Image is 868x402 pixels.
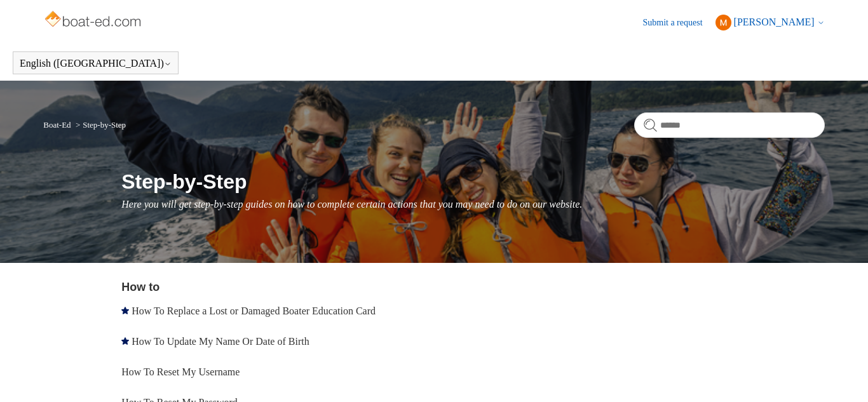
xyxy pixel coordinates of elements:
span: [PERSON_NAME] [734,17,815,27]
svg: Promoted article [121,307,129,314]
a: Boat-Ed [43,120,71,130]
a: How To Reset My Username [121,366,240,377]
svg: Promoted article [121,337,129,345]
a: Submit a request [642,16,715,29]
button: English ([GEOGRAPHIC_DATA]) [20,58,172,69]
a: How to [121,281,159,293]
h1: Step-by-Step [121,166,824,197]
li: Boat-Ed [43,120,73,130]
button: [PERSON_NAME] [715,15,825,30]
input: Search [634,112,825,138]
p: Here you will get step-by-step guides on how to complete certain actions that you may need to do ... [121,197,824,212]
li: Step-by-Step [73,120,126,130]
a: How To Update My Name Or Date of Birth [132,336,309,347]
img: Boat-Ed Help Center home page [43,8,144,33]
a: How To Replace a Lost or Damaged Boater Education Card [132,305,376,316]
